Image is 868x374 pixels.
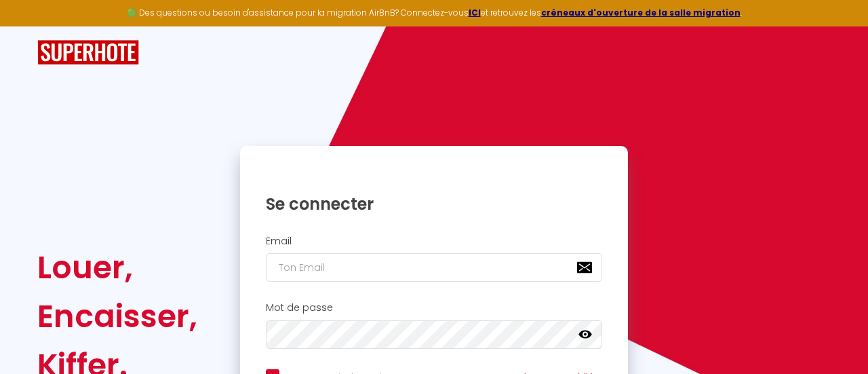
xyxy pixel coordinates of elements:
[37,243,197,292] div: Louer,
[469,7,481,18] a: ICI
[266,302,602,314] h2: Mot de passe
[266,193,602,214] h1: Se connecter
[266,253,602,282] input: Ton Email
[266,236,602,247] h2: Email
[37,40,139,65] img: SuperHote logo
[37,292,197,341] div: Encaisser,
[541,7,741,18] a: créneaux d'ouverture de la salle migration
